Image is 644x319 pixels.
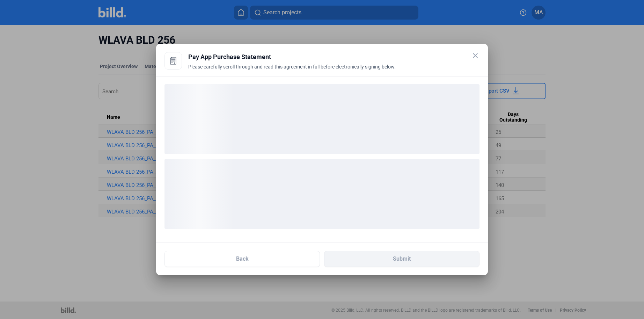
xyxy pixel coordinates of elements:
[164,251,320,267] button: Back
[164,84,480,154] div: loading
[471,51,480,60] mat-icon: close
[188,63,480,79] div: Please carefully scroll through and read this agreement in full before electronically signing below.
[188,52,480,62] div: Pay App Purchase Statement
[164,159,480,229] div: loading
[324,251,480,267] button: Submit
